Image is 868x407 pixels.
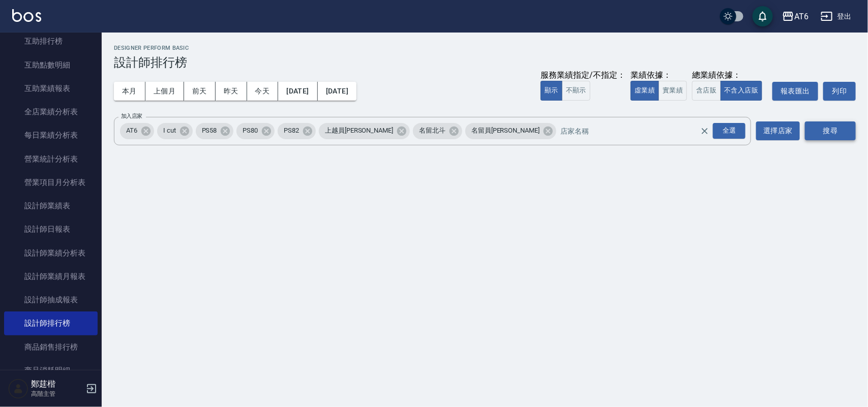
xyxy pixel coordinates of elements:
a: 設計師日報表 [4,217,98,241]
button: [DATE] [318,82,356,101]
div: 全選 [713,123,745,139]
a: 互助業績報表 [4,77,98,100]
button: 報表匯出 [772,82,818,101]
button: 顯示 [541,81,562,101]
a: 設計師業績表 [4,194,98,217]
h3: 設計師排行榜 [114,55,856,70]
button: Clear [698,124,712,138]
a: 營業項目月分析表 [4,171,98,194]
img: Person [8,379,28,399]
button: 不顯示 [562,81,590,101]
a: 設計師業績分析表 [4,241,98,265]
a: 每日業績分析表 [4,123,98,147]
div: PS82 [278,123,316,139]
h2: Designer Perform Basic [114,45,856,51]
button: 實業績 [659,81,687,101]
a: 全店業績分析表 [4,100,98,123]
label: 加入店家 [121,112,142,120]
button: save [753,6,773,26]
span: PS80 [236,126,264,136]
div: PS58 [196,123,234,139]
button: 選擇店家 [756,121,800,140]
button: 列印 [823,82,856,101]
button: 含店販 [692,81,721,101]
a: 設計師抽成報表 [4,288,98,311]
div: 名留北斗 [413,123,462,139]
a: 設計師排行榜 [4,311,98,335]
div: PS80 [236,123,275,139]
span: AT6 [120,126,143,136]
button: 不含入店販 [721,81,763,101]
button: 昨天 [216,82,247,101]
a: 設計師業績月報表 [4,265,98,288]
span: PS58 [196,126,223,136]
button: 搜尋 [805,121,856,140]
input: 店家名稱 [558,122,718,140]
button: 登出 [817,7,856,26]
div: 名留員[PERSON_NAME] [465,123,556,139]
span: I cut [157,126,182,136]
span: 上越員[PERSON_NAME] [319,126,399,136]
button: [DATE] [278,82,317,101]
a: 互助點數明細 [4,53,98,77]
button: Open [711,121,747,141]
a: 互助排行榜 [4,29,98,53]
a: 商品消耗明細 [4,359,98,382]
div: 上越員[PERSON_NAME] [319,123,410,139]
div: 總業績依據： [692,70,767,81]
button: 本月 [114,82,145,101]
div: I cut [157,123,193,139]
span: 名留北斗 [413,126,452,136]
h5: 鄭莛楷 [31,379,83,389]
div: AT6 [120,123,154,139]
div: 業績依據： [631,70,687,81]
a: 營業統計分析表 [4,147,98,171]
span: PS82 [278,126,305,136]
img: Logo [12,9,41,22]
p: 高階主管 [31,389,83,398]
button: 前天 [184,82,216,101]
button: 虛業績 [631,81,659,101]
button: AT6 [778,6,813,27]
a: 商品銷售排行榜 [4,335,98,359]
span: 名留員[PERSON_NAME] [465,126,546,136]
div: 服務業績指定/不指定： [541,70,625,81]
button: 今天 [247,82,279,101]
div: AT6 [794,10,809,23]
button: 上個月 [145,82,184,101]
